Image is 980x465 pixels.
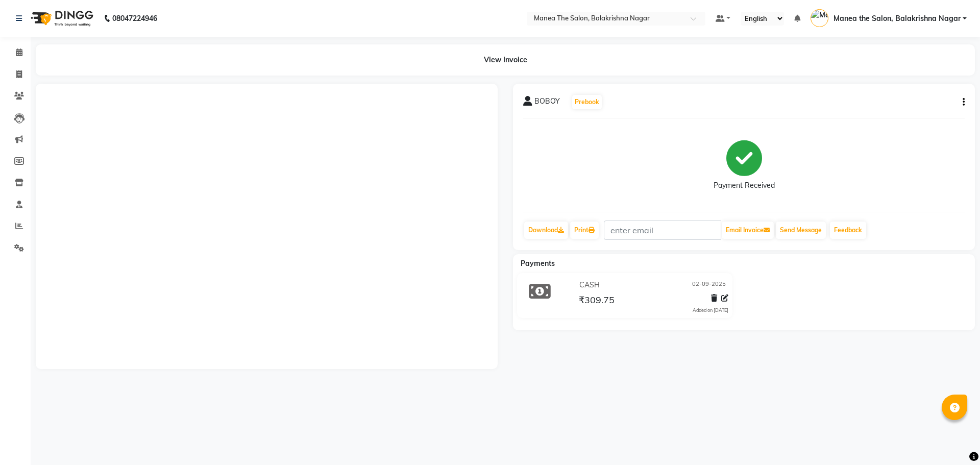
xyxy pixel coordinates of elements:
[604,221,721,240] input: enter email
[811,9,828,27] img: Manea the Salon, Balakrishna Nagar
[722,222,774,239] button: Email Invoice
[776,222,826,239] button: Send Message
[36,44,975,76] div: View Invoice
[693,307,728,314] div: Added on [DATE]
[534,96,560,110] span: BOBOY
[937,424,970,455] iframe: chat widget
[714,180,775,191] div: Payment Received
[579,294,615,308] span: ₹309.75
[26,4,96,33] img: logo
[524,222,568,239] a: Download
[834,13,961,24] span: Manea the Salon, Balakrishna Nagar
[570,222,599,239] a: Print
[830,222,866,239] a: Feedback
[521,259,555,268] span: Payments
[112,4,157,33] b: 08047224946
[572,95,602,109] button: Prebook
[579,280,600,290] span: CASH
[692,280,726,290] span: 02-09-2025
